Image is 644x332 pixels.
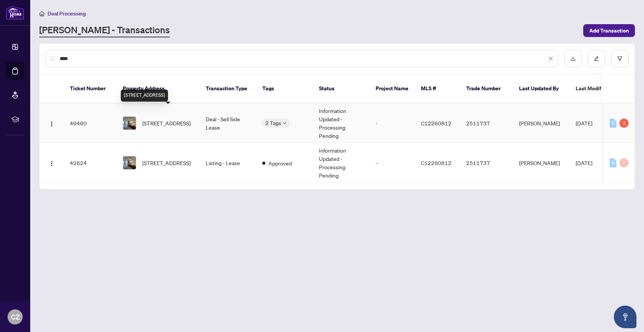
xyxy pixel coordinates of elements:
[39,11,45,16] span: home
[576,120,592,127] span: [DATE]
[589,25,629,37] span: Add Transaction
[548,56,553,61] span: close
[564,50,582,67] button: download
[200,103,256,143] td: Deal - Sell Side Lease
[268,159,292,167] span: Approved
[123,117,136,130] img: thumbnail-img
[313,143,370,183] td: Information Updated - Processing Pending
[11,312,20,322] span: CZ
[121,90,168,102] div: [STREET_ADDRESS]
[570,56,576,61] span: download
[46,157,58,169] button: Logo
[460,143,513,183] td: 2511737
[614,306,636,328] button: Open asap
[46,117,58,129] button: Logo
[576,84,622,93] span: Last Modified Date
[513,103,570,143] td: [PERSON_NAME]
[265,119,281,127] span: 2 Tags
[142,119,191,127] span: [STREET_ADDRESS]
[49,161,55,167] img: Logo
[123,156,136,169] img: thumbnail-img
[619,158,629,167] div: 0
[421,159,451,166] span: C12260812
[611,50,629,67] button: filter
[583,24,635,37] button: Add Transaction
[513,74,570,103] th: Last Updated By
[619,119,629,128] div: 1
[64,103,117,143] td: 49460
[594,56,599,61] span: edit
[610,119,616,128] div: 0
[460,103,513,143] td: 2511737
[313,74,370,103] th: Status
[460,74,513,103] th: Trade Number
[370,103,415,143] td: -
[142,159,191,167] span: [STREET_ADDRESS]
[48,10,86,17] span: Deal Processing
[49,121,55,127] img: Logo
[64,143,117,183] td: 42624
[415,74,460,103] th: MLS #
[6,6,24,20] img: logo
[283,121,287,125] span: down
[617,56,622,61] span: filter
[588,50,605,67] button: edit
[610,158,616,167] div: 0
[313,103,370,143] td: Information Updated - Processing Pending
[513,143,570,183] td: [PERSON_NAME]
[200,143,256,183] td: Listing - Lease
[570,74,638,103] th: Last Modified Date
[421,120,451,127] span: C12260812
[39,24,170,37] a: [PERSON_NAME] - Transactions
[117,74,200,103] th: Property Address
[370,74,415,103] th: Project Name
[576,159,592,166] span: [DATE]
[64,74,117,103] th: Ticket Number
[256,74,313,103] th: Tags
[200,74,256,103] th: Transaction Type
[370,143,415,183] td: -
